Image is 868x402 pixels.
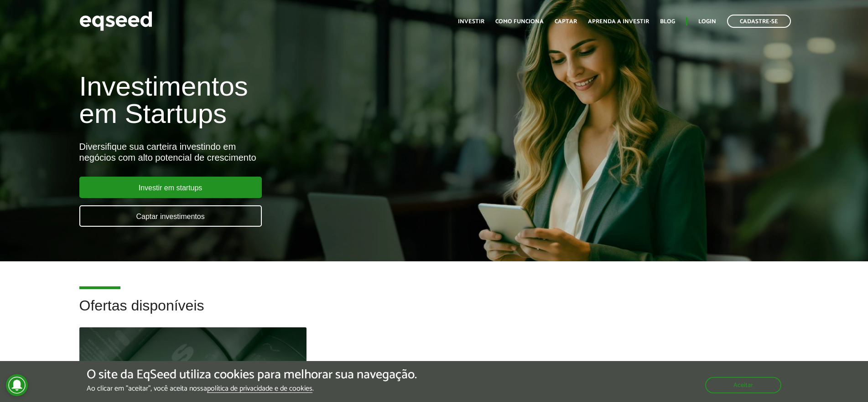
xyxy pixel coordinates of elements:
[79,9,152,33] img: EqSeed
[458,19,484,25] a: Investir
[588,19,649,25] a: Aprenda a investir
[495,19,544,25] a: Como funciona
[207,385,312,393] a: política de privacidade e de cookies
[660,19,675,25] a: Blog
[79,177,262,198] a: Investir em startups
[87,384,417,393] p: Ao clicar em "aceitar", você aceita nossa .
[87,368,417,382] h5: O site da EqSeed utiliza cookies para melhorar sua navegação.
[727,15,791,28] a: Cadastre-se
[705,377,781,393] button: Aceitar
[555,19,577,25] a: Captar
[79,73,500,127] h1: Investimentos em Startups
[698,19,716,25] a: Login
[79,205,262,227] a: Captar investimentos
[79,141,500,163] div: Diversifique sua carteira investindo em negócios com alto potencial de crescimento
[79,298,789,327] h2: Ofertas disponíveis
